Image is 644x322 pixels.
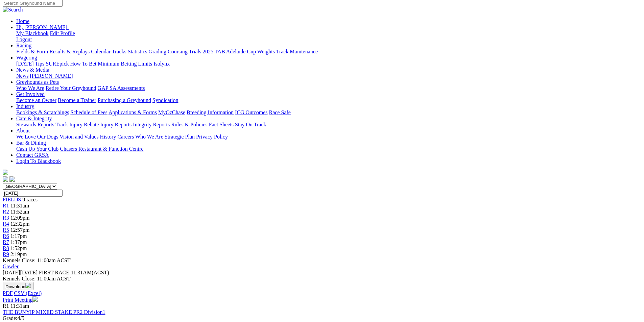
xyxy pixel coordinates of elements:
[16,109,69,115] a: Bookings & Scratchings
[3,276,641,282] div: Kennels Close: 11:00am ACST
[16,140,46,146] a: Bar & Dining
[3,290,13,296] a: PDF
[16,30,49,36] a: My Blackbook
[3,303,9,309] span: R1
[3,176,8,182] img: facebook.svg
[3,170,8,175] img: logo-grsa-white.png
[16,85,44,91] a: Who We Are
[3,209,9,215] a: R2
[165,134,195,140] a: Strategic Plan
[16,24,69,30] a: Hi, [PERSON_NAME]
[16,85,641,91] div: Greyhounds as Pets
[16,128,30,133] a: About
[3,203,9,208] span: R1
[112,49,126,54] a: Tracks
[3,315,18,321] span: Grade:
[3,309,105,315] a: THE BUNYIP MIXED STAKE PR2 Division1
[49,49,90,54] a: Results & Replays
[276,49,318,54] a: Track Maintenance
[55,122,99,127] a: Track Injury Rebate
[187,109,234,115] a: Breeding Information
[16,79,59,85] a: Greyhounds as Pets
[153,61,170,67] a: Isolynx
[109,109,157,115] a: Applications & Forms
[3,257,71,263] span: Kennels Close: 11:00am ACST
[16,122,641,128] div: Care & Integrity
[70,109,107,115] a: Schedule of Fees
[3,233,9,239] a: R6
[50,30,75,36] a: Edit Profile
[16,30,641,43] div: Hi, [PERSON_NAME]
[9,176,15,182] img: twitter.svg
[10,239,27,245] span: 1:37pm
[10,233,27,239] span: 1:17pm
[16,55,37,60] a: Wagering
[39,270,109,275] span: 11:31AM(ACST)
[152,97,178,103] a: Syndication
[98,97,151,103] a: Purchasing a Greyhound
[98,61,152,67] a: Minimum Betting Limits
[10,227,30,233] span: 12:57pm
[100,122,132,127] a: Injury Reports
[58,97,96,103] a: Become a Trainer
[16,122,54,127] a: Stewards Reports
[10,215,30,221] span: 12:09pm
[25,283,31,288] img: download.svg
[135,134,163,140] a: Who We Are
[3,315,641,321] div: 4/5
[16,103,34,109] a: Industry
[3,197,21,202] span: FIELDS
[196,134,228,140] a: Privacy Policy
[16,61,641,67] div: Wagering
[32,296,38,302] img: printer.svg
[3,227,9,233] a: R5
[171,122,208,127] a: Rules & Policies
[16,18,29,24] a: Home
[16,116,52,121] a: Care & Integrity
[3,264,19,269] a: Gawler
[16,109,641,116] div: Industry
[3,245,9,251] a: R8
[60,146,143,152] a: Chasers Restaurant & Function Centre
[3,282,33,290] button: Download
[168,49,188,54] a: Coursing
[3,239,9,245] a: R7
[16,97,641,103] div: Get Involved
[149,49,166,54] a: Grading
[3,270,38,275] span: [DATE]
[16,49,641,55] div: Racing
[16,49,48,54] a: Fields & Form
[10,303,29,309] span: 11:31am
[10,221,30,227] span: 12:32pm
[117,134,134,140] a: Careers
[3,290,641,296] div: Download
[16,73,28,79] a: News
[70,61,97,67] a: How To Bet
[30,73,73,79] a: [PERSON_NAME]
[16,91,45,97] a: Get Involved
[91,49,111,54] a: Calendar
[202,49,256,54] a: 2025 TAB Adelaide Cup
[16,97,56,103] a: Become an Owner
[209,122,234,127] a: Fact Sheets
[16,146,58,152] a: Cash Up Your Club
[16,36,32,42] a: Logout
[3,221,9,227] a: R4
[16,24,67,30] span: Hi, [PERSON_NAME]
[235,109,267,115] a: ICG Outcomes
[46,61,69,67] a: SUREpick
[133,122,170,127] a: Integrity Reports
[16,158,61,164] a: Login To Blackbook
[16,73,641,79] div: News & Media
[16,67,49,73] a: News & Media
[59,134,98,140] a: Vision and Values
[100,134,116,140] a: History
[14,290,42,296] a: CSV (Excel)
[3,215,9,221] a: R3
[3,7,23,13] img: Search
[10,203,29,208] span: 11:31am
